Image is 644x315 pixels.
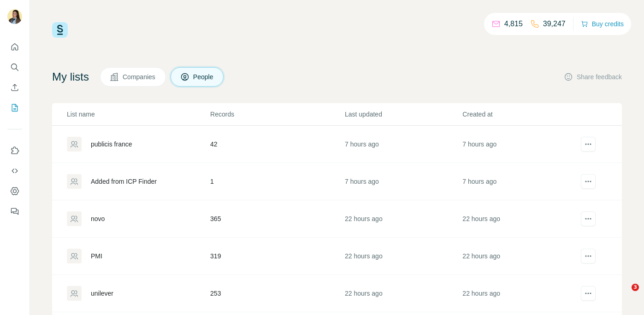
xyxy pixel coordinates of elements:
[344,200,462,238] td: 22 hours ago
[210,163,344,200] td: 1
[91,214,105,223] div: novo
[543,18,566,29] p: 39,247
[7,203,22,220] button: Feedback
[193,72,214,82] span: People
[462,110,579,119] p: Created at
[462,238,579,275] td: 22 hours ago
[7,99,22,116] button: My lists
[210,200,344,238] td: 365
[52,70,89,84] h4: My lists
[581,137,596,152] button: actions
[52,22,68,38] img: Surfe Logo
[91,177,157,186] div: Added from ICP Finder
[344,275,462,312] td: 22 hours ago
[344,126,462,163] td: 7 hours ago
[462,126,579,163] td: 7 hours ago
[581,249,596,263] button: actions
[210,238,344,275] td: 319
[7,142,22,159] button: Use Surfe on LinkedIn
[462,200,579,238] td: 22 hours ago
[210,126,344,163] td: 42
[7,79,22,96] button: Enrich CSV
[123,72,156,82] span: Companies
[7,9,22,24] img: Avatar
[7,39,22,55] button: Quick start
[632,284,639,291] span: 3
[91,289,113,298] div: unilever
[564,72,622,82] button: Share feedback
[67,110,209,119] p: List name
[462,275,579,312] td: 22 hours ago
[7,59,22,76] button: Search
[210,110,344,119] p: Records
[345,110,461,119] p: Last updated
[7,163,22,179] button: Use Surfe API
[613,284,635,306] iframe: Intercom live chat
[344,163,462,200] td: 7 hours ago
[344,238,462,275] td: 22 hours ago
[581,17,624,30] button: Buy credits
[581,211,596,226] button: actions
[504,18,523,29] p: 4,815
[462,163,579,200] td: 7 hours ago
[91,140,132,149] div: publicis france
[7,183,22,199] button: Dashboard
[210,275,344,312] td: 253
[91,251,102,261] div: PMI
[581,286,596,301] button: actions
[581,174,596,189] button: actions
